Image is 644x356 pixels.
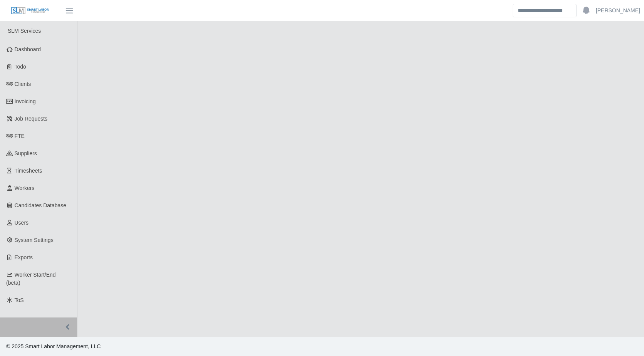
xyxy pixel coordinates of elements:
[15,150,37,156] span: Suppliers
[15,46,41,52] span: Dashboard
[15,116,48,122] span: Job Requests
[6,343,101,349] span: © 2025 Smart Labor Management, LLC
[15,81,31,87] span: Clients
[15,237,54,243] span: System Settings
[15,202,67,208] span: Candidates Database
[6,272,56,286] span: Worker Start/End (beta)
[513,4,577,17] input: Search
[15,64,26,70] span: Todo
[596,7,640,15] a: [PERSON_NAME]
[15,133,25,139] span: FTE
[15,168,42,174] span: Timesheets
[8,28,41,34] span: SLM Services
[15,254,33,260] span: Exports
[15,185,35,191] span: Workers
[15,220,29,226] span: Users
[15,98,36,104] span: Invoicing
[15,297,24,303] span: ToS
[11,7,49,15] img: SLM Logo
